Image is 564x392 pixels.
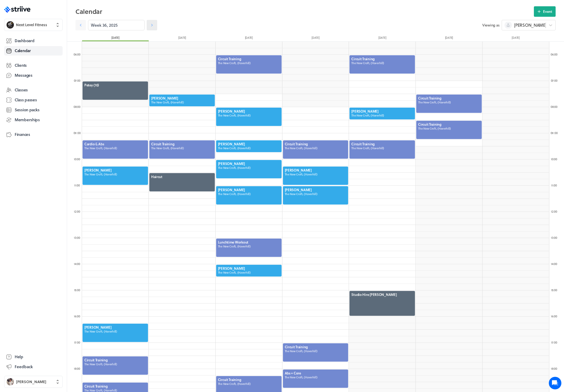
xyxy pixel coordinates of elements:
span: [DATE] [8,86,20,91]
span: Class passes [15,97,37,103]
h1: Hi [PERSON_NAME] [8,21,97,30]
img: Next Level Fitness [7,21,14,29]
div: 16 [72,314,82,318]
div: 18 [549,367,559,371]
div: 13 [72,236,82,240]
div: 07 [72,79,82,82]
span: :00 [554,104,557,109]
span: Calendar [15,48,31,53]
input: YYYY-M-D [88,20,145,30]
span: :00 [554,131,557,135]
div: 13 [549,236,559,240]
div: [DATE] [349,36,416,41]
div: USAmazing that’s a massive help[PERSON_NAME]•[DATE] [4,64,101,331]
a: Classes [4,85,63,95]
span: Viewing as [482,23,500,28]
div: 12 [72,209,82,213]
div: 18 [72,367,82,371]
span: Clients [15,63,27,68]
div: [DATE] [215,36,282,41]
div: 17 [549,340,559,344]
span: :00 [554,157,557,161]
div: 15 [72,288,82,292]
iframe: gist-messenger-bubble-iframe [549,377,561,389]
h2: Recent conversations [9,57,84,62]
span: :00 [553,340,557,345]
span: :00 [554,262,557,266]
span: :00 [76,183,80,187]
span: :00 [76,366,80,371]
span: :00 [553,288,557,292]
div: 16 [549,314,559,318]
div: [DATE] [482,36,549,41]
div: 12 [549,209,559,213]
div: 09 [72,131,82,135]
span: :00 [77,52,80,57]
span: Help [15,354,23,360]
span: Memberships [15,117,40,123]
span: :00 [76,288,80,292]
span: See all [84,58,96,61]
a: Dashboard [4,36,63,46]
span: :00 [554,209,557,214]
span: Finances [15,132,30,137]
div: [DATE] [149,36,216,41]
button: Event [534,6,556,17]
div: 14 [549,262,559,266]
div: [DATE] [282,36,349,41]
div: 08 [72,105,82,109]
div: [DATE] [416,36,483,41]
span: [PERSON_NAME] [514,22,546,28]
div: 11 [549,183,559,187]
div: Amazing that’s a massive help [8,79,97,83]
div: 10 [549,157,559,161]
div: 07 [549,79,559,82]
span: Classes [15,87,28,93]
div: 15 [549,288,559,292]
span: Messages [15,73,32,78]
span: Session packs [15,107,39,113]
span: :00 [76,262,80,266]
div: [PERSON_NAME] • [8,83,97,87]
a: Session packs [4,105,63,115]
span: :00 [554,78,557,83]
span: :00 [77,131,80,135]
span: Feedback [15,364,33,369]
div: 11 [72,183,82,187]
img: Ben Robinson [7,378,14,385]
div: 06 [72,52,82,56]
div: 09 [549,131,559,135]
a: Finances [4,130,63,139]
span: Event [543,9,552,14]
div: 10 [72,157,82,161]
a: Messages [4,71,63,80]
span: Dashboard [15,38,34,43]
div: 14 [72,262,82,266]
div: 06 [549,52,559,56]
h2: Calendar [75,6,534,17]
span: :00 [553,183,557,187]
div: [DATE] [82,36,149,41]
span: Next Level Fitness [16,22,47,27]
span: :00 [554,366,557,371]
a: Memberships [4,115,63,125]
a: Clients [4,61,63,70]
img: US [8,68,19,79]
span: :00 [554,235,557,240]
span: :00 [76,235,80,240]
span: :00 [76,314,80,318]
button: Next Level FitnessNext Level Fitness [4,19,63,31]
a: Calendar [4,46,63,56]
span: :00 [76,78,80,83]
span: :00 [76,209,80,214]
div: 08 [549,105,559,109]
span: :00 [554,52,557,57]
h2: We're here to help. Ask us anything! [8,31,97,48]
span: [PERSON_NAME] [16,379,46,384]
button: Feedback [4,362,63,372]
a: Help [4,352,63,362]
span: :00 [76,340,80,345]
span: :00 [76,157,80,161]
span: :00 [77,104,80,109]
button: Ben Robinson[PERSON_NAME] [4,376,63,388]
